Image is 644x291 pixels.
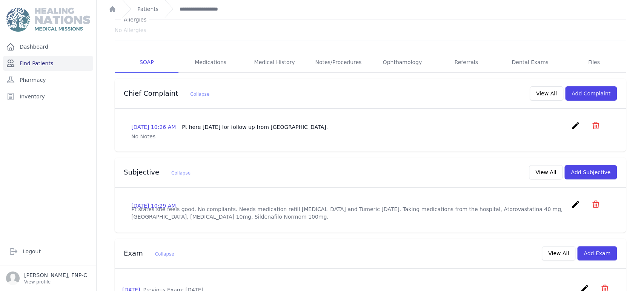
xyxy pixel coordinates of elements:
[434,52,498,73] a: Referrals
[571,200,580,209] i: create
[562,52,626,73] a: Files
[571,121,580,130] i: create
[121,16,149,23] span: Allergies
[6,244,90,259] a: Logout
[124,168,191,177] h3: Subjective
[137,5,158,13] a: Patients
[131,123,328,131] p: [DATE] 10:26 AM
[131,205,609,221] p: Pt states she feels good. No compliants. Needs medication refill [MEDICAL_DATA] and Tumeric [DATE...
[3,56,93,71] a: Find Patients
[155,251,174,257] span: Collapse
[171,170,191,176] span: Collapse
[243,52,306,73] a: Medical History
[131,202,176,210] p: [DATE] 10:29 AM
[3,39,93,54] a: Dashboard
[498,52,562,73] a: Dental Exams
[124,89,209,98] h3: Chief Complaint
[182,124,327,130] span: Pt here [DATE] for follow up from [GEOGRAPHIC_DATA].
[6,271,90,285] a: [PERSON_NAME], FNP-C View profile
[115,52,626,73] nav: Tabs
[115,26,146,34] span: No Allergies
[178,52,242,73] a: Medications
[577,246,617,260] button: Add Exam
[131,133,609,140] p: No Notes
[306,52,370,73] a: Notes/Procedures
[24,271,87,279] p: [PERSON_NAME], FNP-C
[3,89,93,104] a: Inventory
[565,86,617,101] button: Add Complaint
[564,165,617,179] button: Add Subjective
[571,203,582,210] a: create
[571,124,582,132] a: create
[542,246,575,260] button: View All
[24,279,87,285] p: View profile
[530,86,563,101] button: View All
[124,249,174,258] h3: Exam
[3,72,93,87] a: Pharmacy
[370,52,434,73] a: Ophthamology
[529,165,563,179] button: View All
[6,8,90,32] img: Medical Missions EMR
[190,92,209,97] span: Collapse
[115,52,178,73] a: SOAP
